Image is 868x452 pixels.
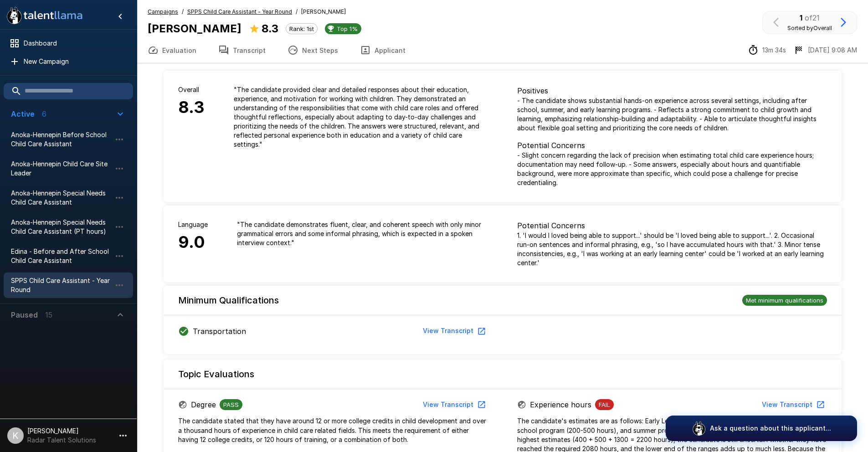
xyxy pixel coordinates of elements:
span: Met minimum qualifications [742,297,827,304]
div: The time between starting and completing the interview [748,45,786,56]
p: Potential Concerns [517,140,827,151]
button: Next Steps [277,37,349,63]
p: Overall [178,85,205,94]
h6: 8.3 [178,94,205,121]
p: - The candidate shows substantial hands-on experience across several settings, including after sc... [517,96,827,133]
h6: Minimum Qualifications [178,293,279,308]
span: FAIL [595,401,614,408]
span: / [182,7,184,16]
img: logo_glasses@2x.png [692,421,706,436]
p: The candidate stated that they have around 12 or more college credits in child development and ov... [178,416,488,444]
span: / [296,7,298,16]
p: Language [178,220,208,229]
p: Ask a question about this applicant... [710,424,831,433]
p: Experience hours [530,399,591,410]
p: Positives [517,85,827,96]
p: " The candidate demonstrates fluent, clear, and coherent speech with only minor grammatical error... [237,220,488,247]
span: of 21 [805,13,820,22]
p: Degree [191,399,216,410]
span: [PERSON_NAME] [301,7,346,16]
p: [DATE] 9:08 AM [808,46,857,55]
b: 8.3 [262,22,278,35]
u: SPPS Child Care Assistant - Year Round [187,8,292,15]
p: Transportation [193,326,246,337]
b: 1 [800,13,802,22]
span: PASS [220,401,242,408]
p: Potential Concerns [517,220,827,231]
p: 1. 'I would I loved being able to support...' should be 'I loved being able to support...'. 2. Oc... [517,231,827,267]
h6: 9.0 [178,229,208,256]
p: - Slight concern regarding the lack of precision when estimating total child care experience hour... [517,151,827,187]
p: 13m 34s [762,46,786,55]
button: Applicant [349,37,416,63]
button: Ask a question about this applicant... [666,416,857,441]
button: Transcript [207,37,277,63]
div: The date and time when the interview was completed [793,45,857,56]
button: View Transcript [758,396,827,413]
button: Evaluation [137,37,207,63]
h6: Topic Evaluations [178,367,254,381]
b: [PERSON_NAME] [148,22,241,35]
span: Rank: 1st [286,25,317,32]
p: " The candidate provided clear and detailed responses about their education, experience, and moti... [234,85,488,149]
span: Sorted by Overall [787,25,832,31]
button: View Transcript [419,323,488,339]
button: View Transcript [419,396,488,413]
u: Campaigns [148,8,178,15]
span: Top 1% [333,25,361,32]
